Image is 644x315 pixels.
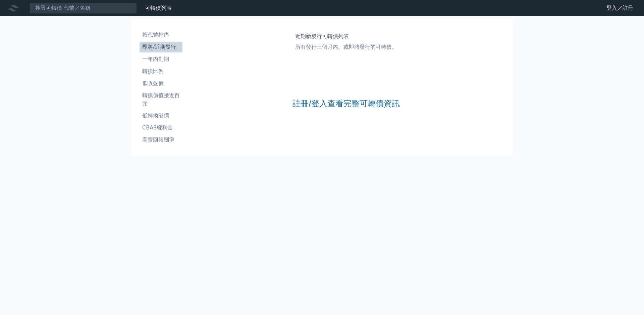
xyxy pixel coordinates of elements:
[140,79,182,87] li: 低收盤價
[295,43,397,51] p: 所有發行三個月內、或即將發行的可轉債。
[140,91,182,108] li: 轉換價值接近百元
[140,54,182,65] a: 一年內到期
[140,124,182,132] li: CBAS權利金
[140,55,182,63] li: 一年內到期
[140,42,182,52] a: 即將/近期發行
[292,98,400,109] a: 註冊/登入查看完整可轉債資訊
[140,30,182,40] a: 按代號排序
[140,134,182,145] a: 高賣回報酬率
[140,136,182,144] li: 高賣回報酬率
[140,112,182,120] li: 低轉換溢價
[140,78,182,89] a: 低收盤價
[140,66,182,77] a: 轉換比例
[140,122,182,133] a: CBAS權利金
[140,31,182,39] li: 按代號排序
[140,43,182,51] li: 即將/近期發行
[145,5,172,11] a: 可轉債列表
[295,32,397,40] h1: 近期新發行可轉債列表
[30,2,137,14] input: 搜尋可轉債 代號／名稱
[140,90,182,109] a: 轉換價值接近百元
[140,110,182,121] a: 低轉換溢價
[601,3,639,13] a: 登入／註冊
[140,67,182,75] li: 轉換比例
